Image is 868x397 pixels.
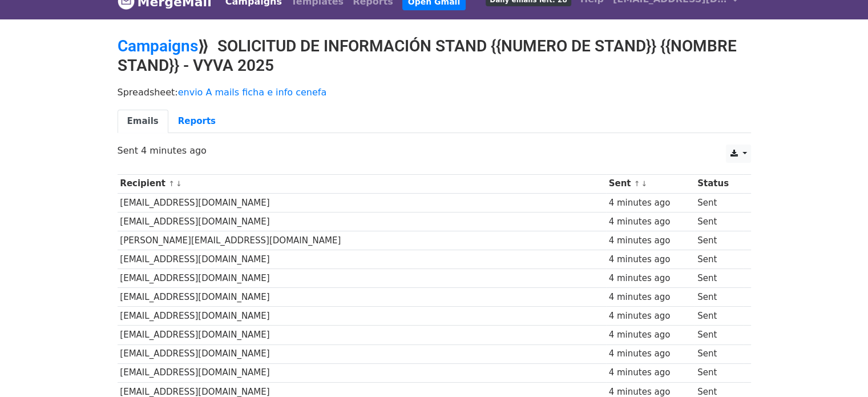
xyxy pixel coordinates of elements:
a: ↑ [634,179,640,188]
a: Campaigns [118,37,198,55]
div: 4 minutes ago [609,215,692,228]
a: ↓ [641,179,647,188]
iframe: Chat Widget [811,342,868,397]
p: Sent 4 minutes ago [118,145,751,157]
div: 4 minutes ago [609,347,692,360]
td: Sent [695,231,743,250]
td: Sent [695,212,743,231]
td: [PERSON_NAME][EMAIL_ADDRESS][DOMAIN_NAME] [118,231,606,250]
td: Sent [695,326,743,344]
td: [EMAIL_ADDRESS][DOMAIN_NAME] [118,193,606,212]
th: Recipient [118,174,606,193]
div: 4 minutes ago [609,253,692,266]
div: 4 minutes ago [609,366,692,379]
div: 4 minutes ago [609,272,692,285]
div: Widget de chat [811,342,868,397]
td: [EMAIL_ADDRESS][DOMAIN_NAME] [118,288,606,307]
a: envio A mails ficha e info cenefa [178,87,327,98]
a: ↓ [176,179,182,188]
h2: ⟫ SOLICITUD DE INFORMACIÓN STAND {{NUMERO DE STAND}} {{NOMBRE STAND}} - VYVA 2025 [118,37,751,75]
td: [EMAIL_ADDRESS][DOMAIN_NAME] [118,307,606,326]
div: 4 minutes ago [609,310,692,323]
div: 4 minutes ago [609,328,692,342]
td: [EMAIL_ADDRESS][DOMAIN_NAME] [118,363,606,382]
div: 4 minutes ago [609,197,692,210]
td: Sent [695,288,743,307]
div: 4 minutes ago [609,291,692,304]
td: Sent [695,307,743,326]
td: [EMAIL_ADDRESS][DOMAIN_NAME] [118,344,606,363]
td: [EMAIL_ADDRESS][DOMAIN_NAME] [118,269,606,288]
a: Emails [118,110,168,133]
td: [EMAIL_ADDRESS][DOMAIN_NAME] [118,326,606,344]
td: Sent [695,193,743,212]
td: Sent [695,363,743,382]
td: Sent [695,344,743,363]
th: Status [695,174,743,193]
a: ↑ [168,179,175,188]
a: Reports [168,110,225,133]
th: Sent [606,174,695,193]
td: [EMAIL_ADDRESS][DOMAIN_NAME] [118,250,606,269]
p: Spreadsheet: [118,86,751,98]
td: [EMAIL_ADDRESS][DOMAIN_NAME] [118,212,606,231]
td: Sent [695,269,743,288]
td: Sent [695,250,743,269]
div: 4 minutes ago [609,234,692,247]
